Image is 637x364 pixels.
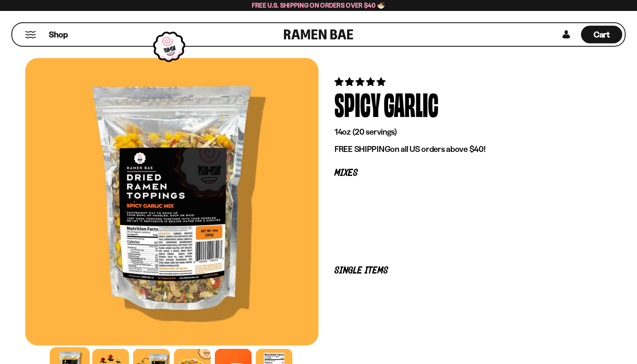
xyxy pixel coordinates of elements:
p: Mixes [335,169,596,177]
div: Garlic [384,88,439,120]
div: Spicy [335,88,380,120]
span: Free U.S. Shipping on Orders over $40 🍜 [252,1,385,9]
a: Shop [49,26,68,43]
p: 14oz (20 servings) [335,127,596,137]
strong: FREE SHIPPING [335,144,390,154]
span: Cart [594,29,610,40]
p: Single Items [335,267,596,275]
span: 4.75 stars [335,77,387,87]
a: Cart [581,23,622,46]
button: Mobile Menu Trigger [25,31,36,38]
p: on all US orders above $40! [335,144,596,154]
span: Shop [49,29,68,40]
